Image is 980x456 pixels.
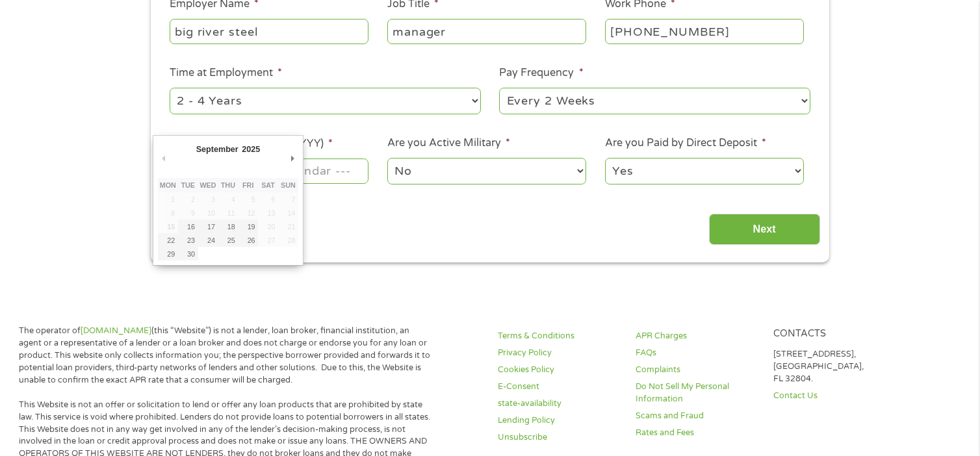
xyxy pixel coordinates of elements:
a: Complaints [636,364,757,376]
a: Scams and Fraud [636,410,757,422]
button: Next Month [287,150,298,168]
label: Pay Frequency [499,66,583,80]
button: 23 [178,233,198,247]
input: Next [709,214,820,246]
abbr: Sunday [281,181,296,189]
a: Unsubscribe [498,431,619,444]
abbr: Tuesday [181,181,195,189]
a: Do Not Sell My Personal Information [636,381,757,405]
div: 2025 [240,140,261,158]
label: Time at Employment [170,66,282,80]
button: 24 [198,233,218,247]
a: Cookies Policy [498,364,619,376]
a: FAQs [636,347,757,359]
abbr: Wednesday [200,181,216,189]
a: E-Consent [498,381,619,393]
button: 22 [158,233,178,247]
button: 26 [238,233,258,247]
label: Are you Paid by Direct Deposit [605,136,766,150]
abbr: Saturday [261,181,275,189]
button: 17 [198,220,218,233]
label: Are you Active Military [387,136,510,150]
button: Previous Month [158,150,170,168]
a: Lending Policy [498,414,619,427]
input: Walmart [170,19,368,44]
p: The operator of (this “Website”) is not a lender, loan broker, financial institution, an agent or... [19,325,432,386]
button: 29 [158,247,178,260]
a: Rates and Fees [636,427,757,439]
a: Terms & Conditions [498,330,619,342]
p: [STREET_ADDRESS], [GEOGRAPHIC_DATA], FL 32804. [773,348,895,385]
abbr: Monday [160,181,176,189]
button: 25 [218,233,238,247]
button: 30 [178,247,198,260]
a: APR Charges [636,330,757,342]
button: 18 [218,220,238,233]
h4: Contacts [773,328,895,340]
abbr: Friday [242,181,253,189]
div: September [194,140,240,158]
a: Contact Us [773,390,895,402]
a: state-availability [498,398,619,410]
input: (231) 754-4010 [605,19,804,44]
abbr: Thursday [221,181,235,189]
button: 19 [238,220,258,233]
a: Privacy Policy [498,347,619,359]
input: Cashier [387,19,586,44]
button: 16 [178,220,198,233]
a: [DOMAIN_NAME] [81,325,151,336]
